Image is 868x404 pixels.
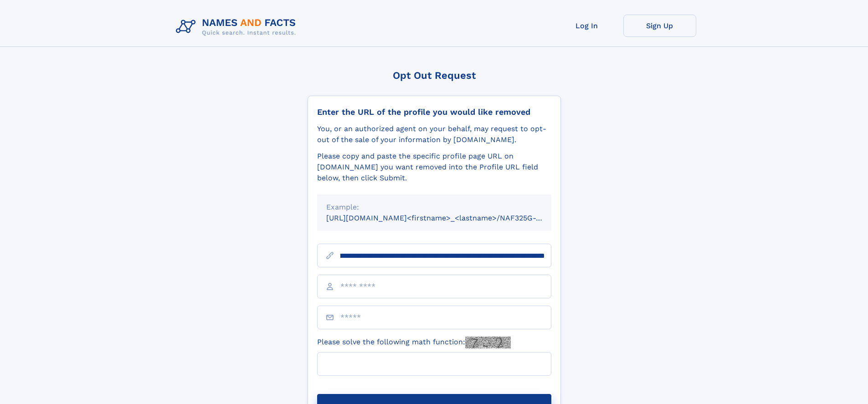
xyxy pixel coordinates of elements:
[317,151,551,184] div: Please copy and paste the specific profile page URL on [DOMAIN_NAME] you want removed into the Pr...
[317,337,511,348] label: Please solve the following math function:
[623,15,696,37] a: Sign Up
[326,202,542,213] div: Example:
[317,107,551,117] div: Enter the URL of the profile you would like removed
[308,70,561,81] div: Opt Out Request
[317,123,551,145] div: You, or an authorized agent on your behalf, may request to opt-out of the sale of your informatio...
[326,214,569,222] small: [URL][DOMAIN_NAME]<firstname>_<lastname>/NAF325G-xxxxxxxx
[172,15,303,39] img: Logo Names and Facts
[550,15,623,37] a: Log In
